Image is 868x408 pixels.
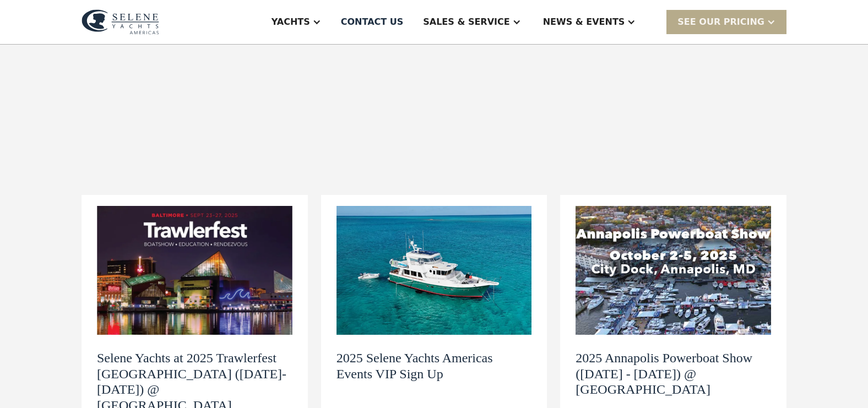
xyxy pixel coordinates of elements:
div: SEE Our Pricing [666,10,786,34]
h2: 2025 Selene Yachts Americas Events VIP Sign Up [337,350,532,382]
div: SEE Our Pricing [677,15,764,29]
img: logo [82,9,159,35]
div: News & EVENTS [543,15,625,29]
div: Sales & Service [423,15,509,29]
div: Yachts [272,15,310,29]
h2: 2025 Annapolis Powerboat Show ([DATE] - [DATE]) @ [GEOGRAPHIC_DATA] [576,350,771,398]
div: Contact US [341,15,404,29]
